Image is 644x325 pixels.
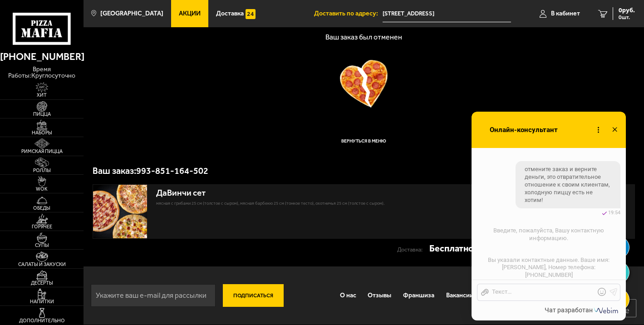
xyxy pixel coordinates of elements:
[397,285,440,306] a: Франшиза
[156,188,410,198] div: ДаВинчи сет
[619,7,635,14] span: 0 руб.
[246,9,256,19] img: 15daf4d41897b9f0e9f617042186c801.svg
[551,10,580,17] span: В кабинет
[619,15,635,20] span: 0 шт.
[93,34,635,41] h1: Ваш заказ был отменен
[334,285,362,306] a: О нас
[608,210,620,216] span: 19:54
[179,10,201,17] span: Акции
[383,5,511,22] input: Ваш адрес доставки
[362,285,398,306] a: Отзывы
[93,131,635,151] a: Вернуться в меню
[397,243,429,256] p: Доставка:
[216,10,244,17] span: Доставка
[493,227,604,241] span: Введите, пожалуйста, Вашу контактную информацию.
[223,284,283,307] button: Подписаться
[314,10,383,17] span: Доставить по адресу:
[93,166,635,175] p: Ваш заказ: 993-851-164-502
[91,284,216,307] input: Укажите ваш e-mail для рассылки
[545,306,620,314] a: Чат разработан
[488,256,610,279] span: Вы указали контактные данные. Ваше имя: , Номер телефона:
[502,264,546,271] span: [PERSON_NAME]
[156,200,410,207] p: Мясная с грибами 25 см (толстое с сыром), Мясная Барбекю 25 см (тонкое тесто), Охотничья 25 см (т...
[440,285,479,306] a: Вакансии
[525,166,611,204] span: отмените заказ и верните деньги, это отвратительное отношение к своим клиентам, холодную пиццу ес...
[429,242,473,255] strong: Бесплатно
[100,10,163,17] span: [GEOGRAPHIC_DATA]
[490,125,558,133] span: Онлайн-консультант
[525,271,573,278] span: [PHONE_NUMBER]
